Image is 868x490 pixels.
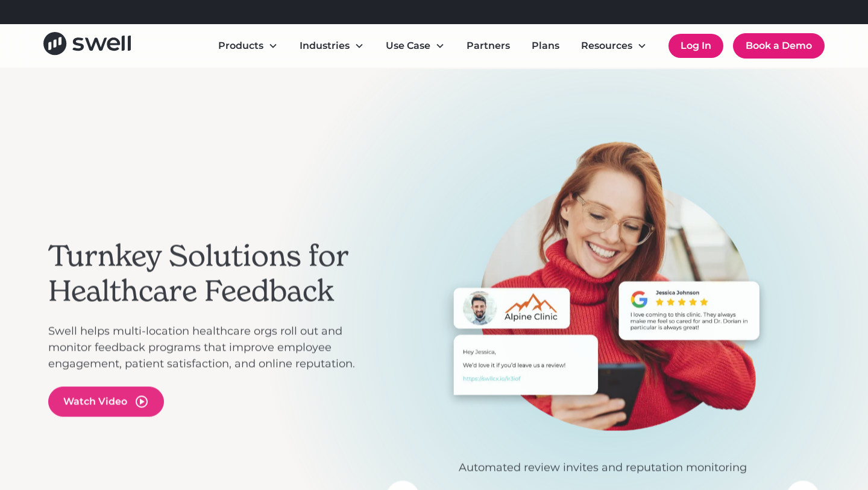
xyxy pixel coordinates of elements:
[581,39,632,53] div: Resources
[48,323,374,372] p: Swell helps multi-location healthcare orgs roll out and monitor feedback programs that improve em...
[43,32,131,59] a: home
[386,39,430,53] div: Use Case
[457,34,520,58] a: Partners
[300,39,350,53] div: Industries
[386,141,820,476] div: 1 of 3
[668,34,723,58] a: Log In
[48,386,164,416] a: open lightbox
[63,394,127,409] div: Watch Video
[290,34,374,58] div: Industries
[522,34,569,58] a: Plans
[48,239,374,308] h2: Turnkey Solutions for Healthcare Feedback
[571,34,656,58] div: Resources
[386,460,820,476] p: Automated review invites and reputation monitoring
[209,34,288,58] div: Products
[733,33,825,59] a: Book a Demo
[376,34,454,58] div: Use Case
[218,39,263,53] div: Products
